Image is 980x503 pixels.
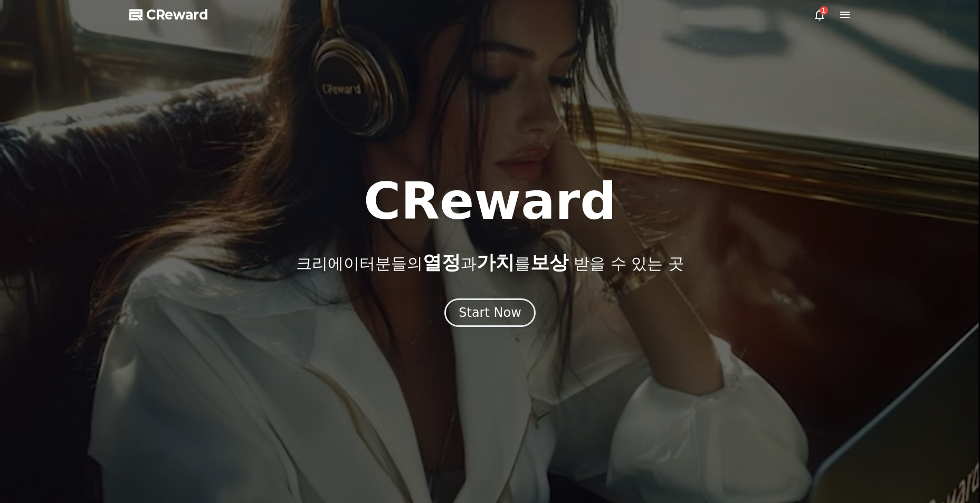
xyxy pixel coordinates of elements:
[459,304,521,321] div: Start Now
[444,298,536,327] button: Start Now
[364,176,616,227] h1: CReward
[477,252,515,273] span: 가치
[813,8,826,21] a: 1
[129,6,208,23] a: CReward
[146,6,208,23] span: CReward
[296,252,683,273] p: 크리에이터분들의 과 를 받을 수 있는 곳
[530,252,568,273] span: 보상
[423,252,461,273] span: 열정
[820,6,828,15] div: 1
[444,309,536,319] a: Start Now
